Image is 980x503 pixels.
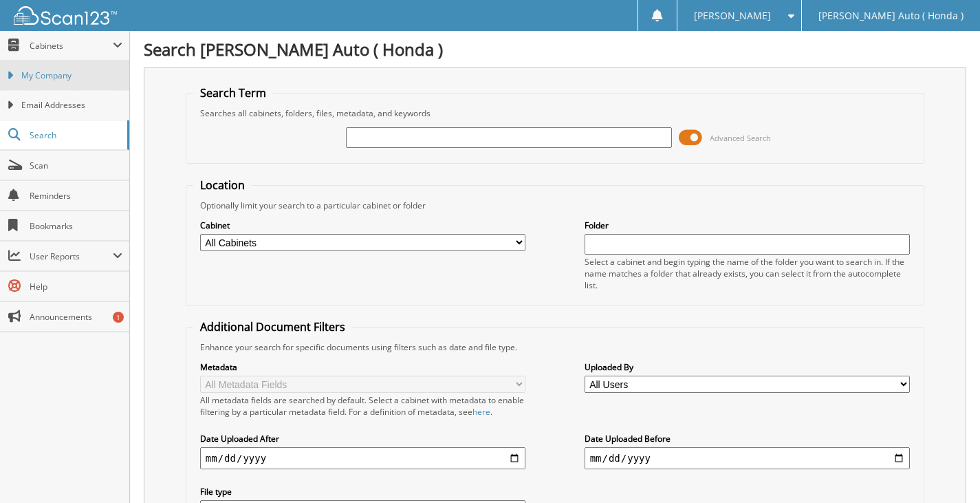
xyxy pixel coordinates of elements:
input: start [200,447,526,469]
span: [PERSON_NAME] [694,12,771,20]
div: All metadata fields are searched by default. Select a cabinet with metadata to enable filtering b... [200,394,526,418]
iframe: Chat Widget [911,437,980,503]
label: Date Uploaded After [200,433,526,445]
legend: Location [193,178,252,193]
span: Reminders [30,190,122,202]
label: Date Uploaded Before [585,433,911,445]
a: here [472,406,490,418]
legend: Search Term [193,85,273,100]
label: Metadata [200,361,526,373]
span: Help [30,281,122,292]
input: end [585,447,911,469]
span: Search [30,129,120,141]
span: Email Addresses [21,99,122,111]
div: Enhance your search for specific documents using filters such as date and file type. [193,341,917,353]
span: [PERSON_NAME] Auto ( Honda ) [818,12,963,20]
span: User Reports [30,250,113,262]
div: Select a cabinet and begin typing the name of the folder you want to search in. If the name match... [585,256,911,291]
label: Uploaded By [585,361,911,373]
span: Announcements [30,311,122,323]
span: Scan [30,160,122,171]
div: 1 [113,312,124,323]
span: Cabinets [30,40,113,52]
label: Cabinet [200,220,526,231]
div: Searches all cabinets, folders, files, metadata, and keywords [193,107,917,119]
div: Optionally limit your search to a particular cabinet or folder [193,200,917,211]
legend: Additional Document Filters [193,319,352,334]
span: Advanced Search [710,133,771,143]
img: scan123-logo-white.svg [14,6,117,25]
h1: Search [PERSON_NAME] Auto ( Honda ) [144,38,966,61]
label: File type [200,486,526,497]
label: Folder [585,220,911,231]
span: My Company [21,69,122,82]
span: Bookmarks [30,220,122,232]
